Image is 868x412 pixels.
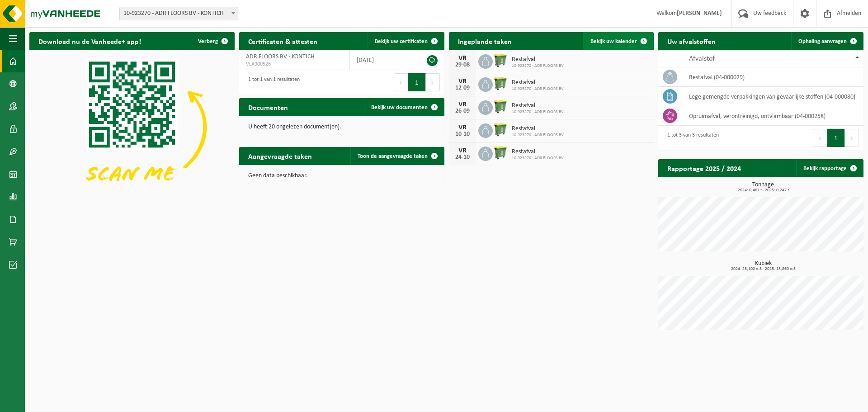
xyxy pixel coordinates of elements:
span: 2024: 23,100 m3 - 2025: 13,860 m3 [663,267,863,271]
div: 12-09 [453,85,472,91]
button: Next [426,73,440,91]
span: 10-923270 - ADR FLOORS BV [512,109,564,115]
h2: Uw afvalstoffen [658,32,725,50]
span: 10-923270 - ADR FLOORS BV [512,63,564,69]
span: Ophaling aanvragen [798,38,847,44]
div: VR [453,101,472,108]
img: WB-0770-HPE-GN-50 [493,99,508,114]
div: 1 tot 1 van 1 resultaten [244,72,300,92]
button: Verberg [191,32,234,50]
img: WB-0770-HPE-GN-50 [493,145,508,161]
h2: Aangevraagde taken [239,147,321,165]
span: Restafval [512,79,564,86]
div: 1 tot 3 van 3 resultaten [663,128,719,148]
h2: Documenten [239,98,297,116]
button: 1 [827,129,845,147]
span: 10-923270 - ADR FLOORS BV [512,86,564,92]
span: 10-923270 - ADR FLOORS BV [512,133,564,138]
span: 10-923270 - ADR FLOORS BV [512,156,564,161]
span: VLA900526 [246,61,343,68]
div: VR [453,124,472,131]
a: Bekijk uw certificaten [368,32,443,50]
span: Restafval [512,125,564,133]
h2: Ingeplande taken [449,32,521,50]
span: Bekijk uw documenten [371,104,428,110]
img: Download de VHEPlus App [29,50,235,204]
span: Restafval [512,56,564,63]
div: VR [453,78,472,85]
td: [DATE] [350,50,408,70]
td: opruimafval, verontreinigd, ontvlambaar (04-000258) [682,106,863,126]
span: Verberg [198,38,218,44]
button: Previous [813,129,827,147]
span: Bekijk uw kalender [590,38,637,44]
span: ADR FLOORS BV - KONTICH [246,53,315,60]
div: VR [453,147,472,154]
p: Geen data beschikbaar. [248,173,435,179]
span: 2024: 0,461 t - 2025: 0,247 t [663,188,863,193]
p: U heeft 20 ongelezen document(en). [248,124,435,130]
a: Toon de aangevraagde taken [350,147,443,165]
span: Bekijk uw certificaten [375,38,428,44]
td: restafval (04-000029) [682,67,863,87]
span: 10-923270 - ADR FLOORS BV - KONTICH [120,7,238,20]
img: WB-0770-HPE-GN-50 [493,122,508,137]
span: Restafval [512,148,564,156]
a: Bekijk rapportage [796,159,863,177]
h3: Tonnage [663,182,863,193]
h2: Download nu de Vanheede+ app! [29,32,150,50]
span: Restafval [512,102,564,109]
strong: [PERSON_NAME] [677,10,722,17]
h3: Kubiek [663,260,863,271]
div: 29-08 [453,62,472,68]
span: Toon de aangevraagde taken [358,153,428,159]
img: WB-0770-HPE-GN-50 [493,53,508,68]
a: Bekijk uw documenten [364,98,443,116]
span: Afvalstof [689,55,715,62]
button: 1 [408,73,426,91]
div: 24-10 [453,154,472,161]
button: Next [845,129,859,147]
td: lege gemengde verpakkingen van gevaarlijke stoffen (04-000080) [682,87,863,106]
a: Ophaling aanvragen [791,32,863,50]
div: 26-09 [453,108,472,114]
img: WB-0770-HPE-GN-50 [493,76,508,91]
button: Previous [394,73,408,91]
div: 10-10 [453,131,472,137]
div: VR [453,55,472,62]
h2: Rapportage 2025 / 2024 [658,159,750,177]
span: 10-923270 - ADR FLOORS BV - KONTICH [119,7,238,20]
h2: Certificaten & attesten [239,32,326,50]
a: Bekijk uw kalender [583,32,653,50]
